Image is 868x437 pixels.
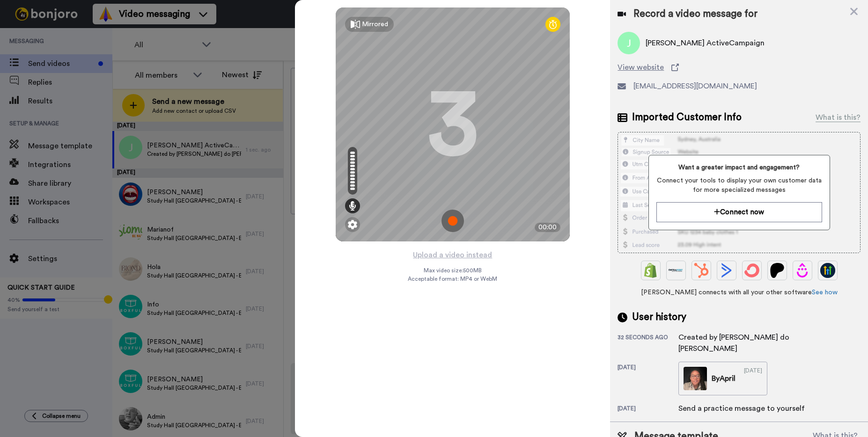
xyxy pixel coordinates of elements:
img: mute-white.svg [30,30,41,41]
img: ic_gear.svg [348,220,357,229]
div: 3 [427,89,478,160]
span: Imported Customer Info [632,110,742,124]
span: [EMAIL_ADDRESS][DOMAIN_NAME] [633,80,757,92]
span: Max video size: 500 MB [424,267,482,274]
img: GoHighLevel [820,263,835,278]
a: View website [618,62,861,73]
span: User history [632,310,686,324]
div: 32 seconds ago [618,334,678,354]
img: Drip [795,263,810,278]
div: Created by [PERSON_NAME] do [PERSON_NAME] [678,332,828,354]
span: Want a greater impact and engagement? [656,163,822,172]
span: Hi [PERSON_NAME], I'm [PERSON_NAME], one of the co-founders and I wanted to say hi and welcome. I... [52,8,127,89]
span: Acceptable format: MP4 or WebM [408,275,497,283]
button: Upload a video instead [410,249,495,261]
img: ic_record_start.svg [441,210,464,232]
div: By April [712,373,736,384]
span: Connect your tools to display your own customer data for more specialized messages [656,176,822,195]
a: ByApril[DATE] [678,362,767,395]
span: [PERSON_NAME] connects with all your other software [618,288,861,297]
img: Ontraport [669,263,684,278]
div: What is this? [816,112,861,123]
div: 00:00 [535,223,560,232]
a: See how [812,289,838,296]
div: [DATE] [618,364,678,395]
img: 3183ab3e-59ed-45f6-af1c-10226f767056-1659068401.jpg [1,2,26,27]
img: Patreon [770,263,785,278]
img: 4cf1acf2-b0e6-4f5a-9285-fd3b72c5a70e-thumb.jpg [684,367,707,390]
img: ActiveCampaign [719,263,734,278]
div: [DATE] [744,367,762,390]
div: Send a practice message to yourself [678,403,805,414]
img: Hubspot [694,263,709,278]
img: Shopify [643,263,658,278]
button: Connect now [656,202,822,222]
div: [DATE] [618,405,678,414]
img: ConvertKit [744,263,759,278]
span: View website [618,62,664,73]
